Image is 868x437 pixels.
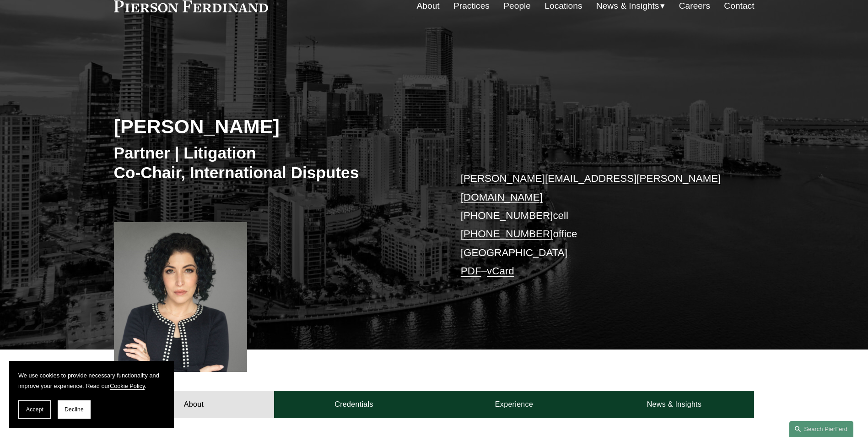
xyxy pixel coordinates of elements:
[58,400,91,419] button: Decline
[487,265,514,277] a: vCard
[594,391,754,418] a: News & Insights
[461,173,721,202] a: [PERSON_NAME][EMAIL_ADDRESS][PERSON_NAME][DOMAIN_NAME]
[461,265,481,277] a: PDF
[461,210,553,221] a: [PHONE_NUMBER]
[18,370,165,391] p: We use cookies to provide necessary functionality and improve your experience. Read our .
[461,169,728,280] p: cell office [GEOGRAPHIC_DATA] –
[18,400,51,419] button: Accept
[9,361,174,428] section: Cookie banner
[114,143,434,183] h3: Partner | Litigation Co-Chair, International Disputes
[461,228,553,240] a: [PHONE_NUMBER]
[434,391,594,418] a: Experience
[274,391,434,418] a: Credentials
[114,391,274,418] a: About
[65,406,84,413] span: Decline
[789,421,853,437] a: Search this site
[26,406,43,413] span: Accept
[114,115,434,138] h2: [PERSON_NAME]
[110,382,145,389] a: Cookie Policy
